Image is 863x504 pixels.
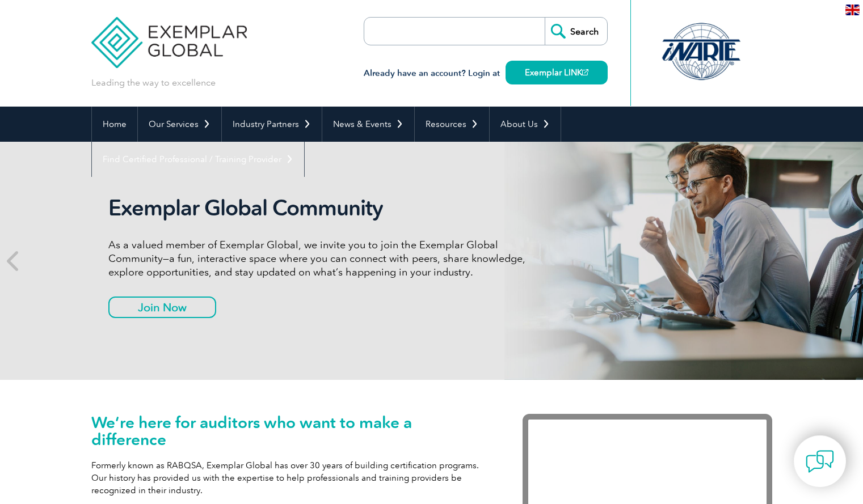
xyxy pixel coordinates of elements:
a: Resources [415,107,489,142]
a: Home [92,107,137,142]
p: As a valued member of Exemplar Global, we invite you to join the Exemplar Global Community—a fun,... [108,238,534,279]
a: Industry Partners [222,107,322,142]
p: Formerly known as RABQSA, Exemplar Global has over 30 years of building certification programs. O... [91,459,489,497]
a: Our Services [138,107,221,142]
a: About Us [490,107,561,142]
h1: We’re here for auditors who want to make a difference [91,414,489,448]
a: Find Certified Professional / Training Provider [92,142,304,177]
img: contact-chat.png [806,447,834,476]
p: Leading the way to excellence [91,77,216,89]
img: en [845,5,860,15]
img: open_square.png [582,69,588,75]
a: News & Events [322,107,414,142]
h2: Exemplar Global Community [108,195,534,221]
a: Exemplar LINK [506,61,608,84]
h3: Already have an account? Login at [364,66,608,81]
input: Search [545,18,607,45]
a: Join Now [108,297,216,318]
